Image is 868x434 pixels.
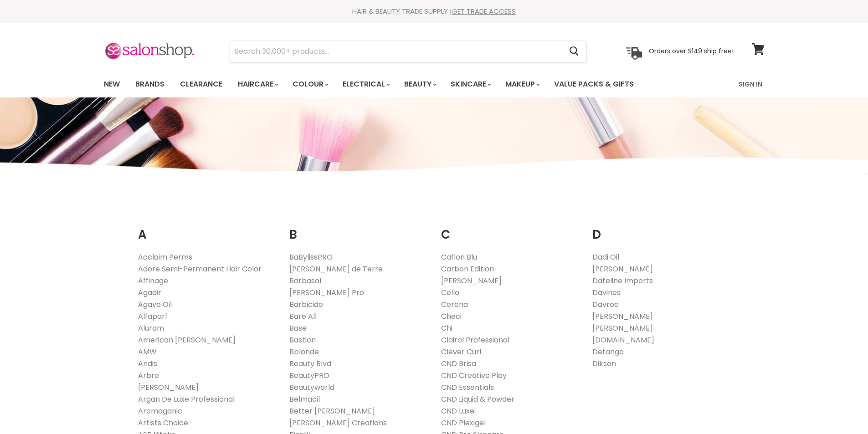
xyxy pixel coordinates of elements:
[138,214,276,244] h2: A
[592,347,624,357] a: Detango
[289,418,387,428] a: [PERSON_NAME] Creations
[138,299,172,310] a: Agave Oil
[289,382,334,393] a: Beautyworld
[289,370,329,381] a: BeautyPRO
[230,41,562,62] input: Search
[138,394,235,404] a: Argan De Luxe Professional
[97,71,687,97] ul: Main menu
[92,71,776,97] nav: Main
[138,406,182,416] a: Aromaganic
[441,323,452,333] a: Chi
[592,264,653,274] a: [PERSON_NAME]
[138,323,164,333] a: Aluram
[289,264,383,274] a: [PERSON_NAME] de Terre
[138,287,161,298] a: Agadir
[733,75,768,94] a: Sign In
[289,335,316,345] a: Bastion
[441,214,579,244] h2: C
[289,323,307,333] a: Base
[441,264,494,274] a: Carbon Edition
[444,75,497,94] a: Skincare
[441,287,459,298] a: Cello
[336,75,395,94] a: Electrical
[441,418,486,428] a: CND Plexigel
[138,358,157,369] a: Andis
[289,287,364,298] a: [PERSON_NAME] Pro
[138,418,188,428] a: Artists Choice
[592,311,653,322] a: [PERSON_NAME]
[138,311,168,322] a: Alfaparf
[289,394,320,404] a: Belmacil
[138,370,159,381] a: Arbre
[289,299,323,310] a: Barbicide
[592,252,619,262] a: Dadi Oil
[128,75,171,94] a: Brands
[138,252,192,262] a: Acclaim Perms
[138,382,199,393] a: [PERSON_NAME]
[138,335,236,345] a: American [PERSON_NAME]
[592,323,653,333] a: [PERSON_NAME]
[97,75,127,94] a: New
[441,406,474,416] a: CND Luxe
[173,75,229,94] a: Clearance
[592,276,653,286] a: Dateline Imports
[592,287,621,298] a: Davines
[289,358,331,369] a: Beauty Blvd
[649,47,734,55] p: Orders over $149 ship free!
[592,335,654,345] a: [DOMAIN_NAME]
[562,41,586,62] button: Search
[286,75,334,94] a: Colour
[592,358,616,369] a: Dikson
[547,75,641,94] a: Value Packs & Gifts
[441,276,502,286] a: [PERSON_NAME]
[289,347,319,357] a: Bblonde
[289,311,317,322] a: Bare All
[441,347,481,357] a: Clever Curl
[498,75,545,94] a: Makeup
[289,252,333,262] a: BaBylissPRO
[592,299,619,310] a: Davroe
[441,335,509,345] a: Clairol Professional
[441,394,514,404] a: CND Liquid & Powder
[289,214,427,244] h2: B
[592,214,730,244] h2: D
[441,382,494,393] a: CND Essentials
[289,406,375,416] a: Better [PERSON_NAME]
[441,252,477,262] a: Caflon Blu
[92,7,776,16] div: HAIR & BEAUTY TRADE SUPPLY |
[289,276,321,286] a: Barbasol
[138,276,168,286] a: Affinage
[138,347,157,357] a: AMW
[138,264,262,274] a: Adore Semi-Permanent Hair Color
[230,41,587,62] form: Product
[441,370,507,381] a: CND Creative Play
[441,358,476,369] a: CND Brisa
[231,75,284,94] a: Haircare
[441,311,462,322] a: Checi
[441,299,468,310] a: Cerena
[452,6,516,16] a: GET TRADE ACCESS
[397,75,442,94] a: Beauty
